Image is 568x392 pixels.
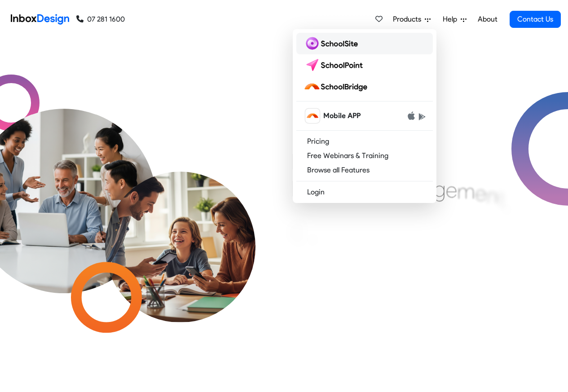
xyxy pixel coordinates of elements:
[296,105,433,127] a: schoolbridge icon Mobile APP
[439,10,470,28] a: Help
[291,175,302,202] div: E
[504,189,509,216] div: ,
[304,36,361,51] img: schoolsite logo
[76,14,125,25] a: 07 281 1600
[323,110,361,121] span: Mobile APP
[498,185,504,212] div: t
[296,134,433,149] a: Pricing
[389,10,434,28] a: Products
[86,134,274,322] img: parents_with_child.png
[475,180,486,207] div: e
[434,176,446,203] div: g
[291,148,509,283] div: Maximising Efficient & Engagement, Connecting Schools, Families, and Students.
[510,11,561,28] a: Contact Us
[291,220,307,247] div: C
[393,14,425,25] span: Products
[486,182,498,209] div: n
[457,177,475,204] div: m
[446,176,457,203] div: e
[305,109,320,123] img: schoolbridge icon
[307,224,318,251] div: o
[443,14,461,25] span: Help
[296,163,433,177] a: Browse all Features
[475,10,500,28] a: About
[296,185,433,199] a: Login
[296,149,433,163] a: Free Webinars & Training
[293,29,436,203] div: Products
[304,58,367,72] img: schoolpoint logo
[304,79,371,94] img: schoolbridge logo
[291,148,308,175] div: M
